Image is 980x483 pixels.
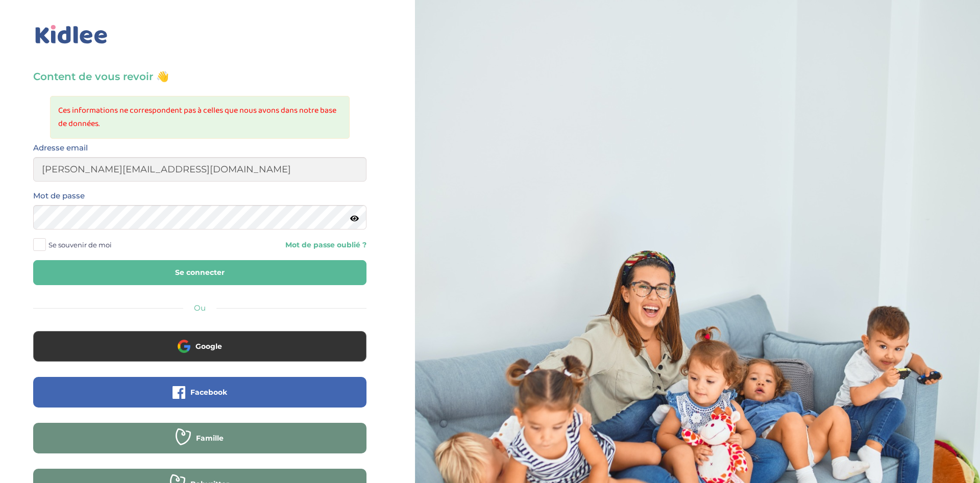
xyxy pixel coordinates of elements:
[33,69,366,84] h3: Content de vous revoir 👋
[194,303,206,313] span: Ou
[33,331,366,362] button: Google
[33,394,366,404] a: Facebook
[190,387,227,397] span: Facebook
[33,440,366,450] a: Famille
[48,238,112,251] span: Se souvenir de moi
[33,189,85,202] label: Mot de passe
[33,141,88,155] label: Adresse email
[173,386,185,399] img: facebook.png
[195,341,222,351] span: Google
[33,348,366,358] a: Google
[178,340,190,352] img: google.png
[196,433,224,443] span: Famille
[33,23,110,46] img: logo_kidlee_bleu
[58,104,341,131] li: Ces informations ne correspondent pas à celles que nous avons dans notre base de données.
[33,377,366,408] button: Facebook
[33,260,366,285] button: Se connecter
[33,157,366,182] input: Email
[207,240,366,250] a: Mot de passe oublié ?
[33,423,366,453] button: Famille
